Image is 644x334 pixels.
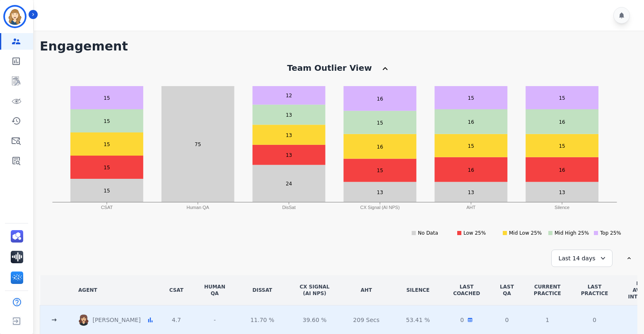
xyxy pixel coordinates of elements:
text: CSAT [101,205,113,210]
text: 16 [377,144,383,150]
div: AHT [350,287,383,293]
div: CX Signal (AI NPS) [299,284,330,297]
div: DisSat [245,287,280,293]
text: 16 [468,167,474,173]
text: 16 [559,119,565,125]
text: Low 25% [463,230,486,236]
div: 0 [581,316,608,324]
p: [PERSON_NAME] [92,316,144,324]
text: 16 [559,167,565,173]
text: 15 [377,168,383,173]
text: 15 [104,95,110,101]
div: AGENT [78,287,97,293]
text: 15 [468,143,474,149]
h1: Engagement [40,39,637,54]
text: 24 [286,181,292,187]
div: 39.60 % [299,315,330,325]
text: 15 [377,120,383,126]
text: 75 [195,142,201,147]
text: AHT [466,205,475,210]
div: CSAT [169,287,184,293]
text: 15 [468,95,474,101]
text: Mid High 25% [555,230,589,236]
span: 0 [460,316,464,324]
div: Last 14 days [551,250,613,267]
text: 15 [559,95,565,101]
div: 4.7 [169,315,184,325]
div: CURRENT PRACTICE [534,284,561,297]
text: 15 [104,118,110,124]
text: 15 [559,143,565,149]
text: 16 [377,96,383,102]
div: 0 [500,316,514,324]
div: 1 [534,316,561,324]
text: 15 [104,188,110,194]
text: CX Signal (AI NPS) [360,205,400,210]
div: Team Outlier View [287,62,372,74]
text: 13 [468,190,474,195]
div: Silence [403,287,433,293]
div: LAST QA [500,284,514,297]
text: 15 [104,142,110,147]
text: 16 [468,119,474,125]
text: Human QA [187,205,210,210]
text: No Data [418,230,438,236]
text: 13 [286,112,292,118]
div: LAST COACHED [453,284,480,297]
div: 53.41 % [403,315,433,325]
img: Rounded avatar [78,314,89,326]
text: Top 25% [600,230,621,236]
text: 13 [559,190,565,195]
text: 12 [286,93,292,99]
text: 13 [286,132,292,138]
div: 11.70 % [245,315,280,325]
text: 13 [286,152,292,158]
text: DisSat [282,205,295,210]
text: 13 [377,190,383,195]
img: Bordered avatar [5,7,25,26]
div: Human QA [204,284,225,297]
div: 209 Secs [350,315,383,325]
text: 15 [104,165,110,171]
div: LAST PRACTICE [581,284,608,297]
text: Mid Low 25% [509,230,542,236]
text: Silence [555,205,569,210]
div: - [204,315,225,325]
